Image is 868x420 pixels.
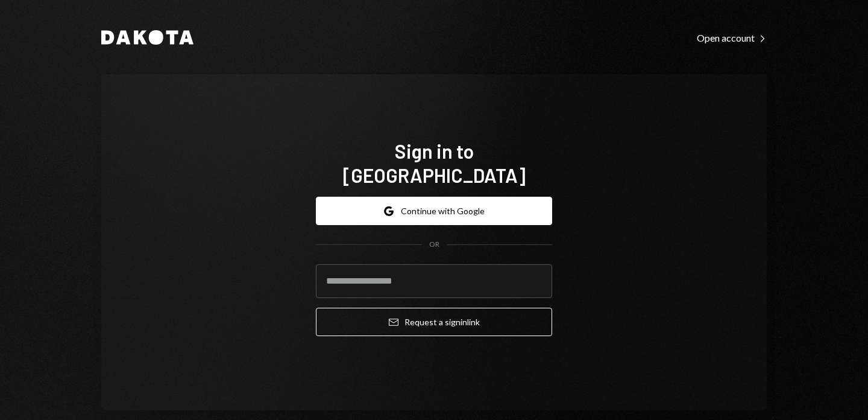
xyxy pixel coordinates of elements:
[316,308,552,336] button: Request a signinlink
[429,240,439,250] div: OR
[697,32,767,44] div: Open account
[316,139,552,187] h1: Sign in to [GEOGRAPHIC_DATA]
[316,197,552,225] button: Continue with Google
[697,31,767,44] a: Open account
